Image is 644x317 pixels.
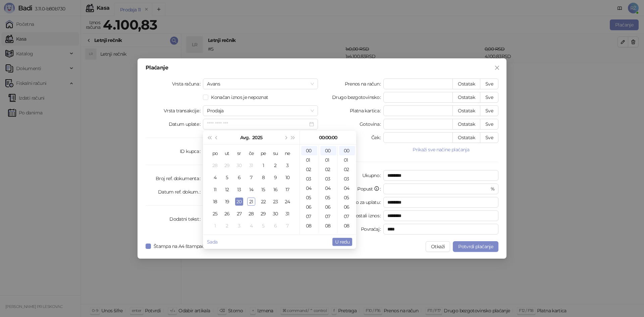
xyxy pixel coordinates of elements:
td: 2025-08-12 [221,183,233,196]
div: 15 [259,186,267,194]
div: 02 [320,165,336,174]
label: Datum uplate [169,119,203,129]
button: Sve [480,78,498,89]
label: Ček [371,132,383,143]
button: Sledeći mesec (PageDown) [282,131,289,144]
td: 2025-08-14 [245,183,257,196]
label: Preostali iznos [348,210,384,221]
div: 06 [320,202,336,212]
span: Zatvori [492,65,502,70]
td: 2025-08-17 [281,183,293,196]
button: U redu [332,238,352,246]
td: 2025-07-30 [233,159,245,171]
label: Povraćaj [361,224,383,234]
span: Konačan iznos je nepoznat [208,94,271,101]
label: Vrsta računa [172,78,203,89]
div: 5 [223,173,231,181]
td: 2025-07-28 [209,159,221,171]
td: 2025-08-24 [281,196,293,208]
div: 04 [301,183,317,193]
div: 26 [223,210,231,218]
td: 2025-08-02 [269,159,281,171]
td: 2025-08-01 [257,159,269,171]
div: 2 [223,222,231,230]
div: 00:00:00 [303,131,354,144]
td: 2025-08-25 [209,208,221,220]
div: 09 [339,230,355,240]
div: 03 [301,174,317,183]
div: 00 [339,146,355,155]
span: U redu [335,239,350,245]
td: 2025-09-06 [269,220,281,232]
span: Štampa na A4 štampaču [151,243,210,250]
td: 2025-07-31 [245,159,257,171]
label: Popust [357,183,383,194]
td: 2025-08-16 [269,183,281,196]
td: 2025-08-06 [233,171,245,183]
div: 06 [339,202,355,212]
div: 08 [339,221,355,230]
div: 01 [320,155,336,165]
div: 00 [301,146,317,155]
th: po [209,147,221,159]
td: 2025-08-18 [209,196,221,208]
td: 2025-08-10 [281,171,293,183]
div: 07 [339,212,355,221]
div: 01 [339,155,355,165]
div: 11 [211,186,219,194]
div: 4 [211,173,219,181]
div: 23 [271,198,279,206]
td: 2025-08-28 [245,208,257,220]
td: 2025-08-29 [257,208,269,220]
div: 05 [301,193,317,202]
div: 09 [301,230,317,240]
div: 22 [259,198,267,206]
div: 7 [247,173,255,181]
div: 9 [271,173,279,181]
div: 25 [211,210,219,218]
div: 5 [259,222,267,230]
td: 2025-08-13 [233,183,245,196]
button: Ostatak [452,119,480,129]
input: Popust [387,184,489,194]
button: Ostatak [452,105,480,116]
button: Sve [480,132,498,143]
div: 06 [301,202,317,212]
button: Potvrdi plaćanje [453,241,498,252]
div: 02 [339,165,355,174]
span: Potvrdi plaćanje [458,244,493,250]
label: Broj ref. dokumenta [156,173,203,184]
div: 03 [320,174,336,183]
td: 2025-09-07 [281,220,293,232]
th: su [269,147,281,159]
label: ID kupca [180,146,203,157]
div: 31 [283,210,291,218]
div: 20 [235,198,243,206]
div: 12 [223,186,231,194]
td: 2025-08-23 [269,196,281,208]
span: Prodaja [207,106,314,116]
div: 07 [301,212,317,221]
div: 29 [259,210,267,218]
span: Avans [207,79,314,89]
td: 2025-08-19 [221,196,233,208]
div: 31 [247,161,255,169]
td: 2025-08-09 [269,171,281,183]
label: Ukupno za uplatu [341,197,383,208]
div: 02 [301,165,317,174]
div: 14 [247,186,255,194]
div: 09 [320,230,336,240]
th: sr [233,147,245,159]
button: Sledeća godina (Control + right) [289,131,297,144]
td: 2025-08-22 [257,196,269,208]
label: Ukupno [362,170,384,181]
div: 8 [259,173,267,181]
div: 24 [283,198,291,206]
button: Prethodni mesec (PageUp) [213,131,220,144]
div: 19 [223,198,231,206]
span: close [494,65,500,70]
div: 30 [271,210,279,218]
div: 04 [339,183,355,193]
div: 28 [211,161,219,169]
th: ut [221,147,233,159]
